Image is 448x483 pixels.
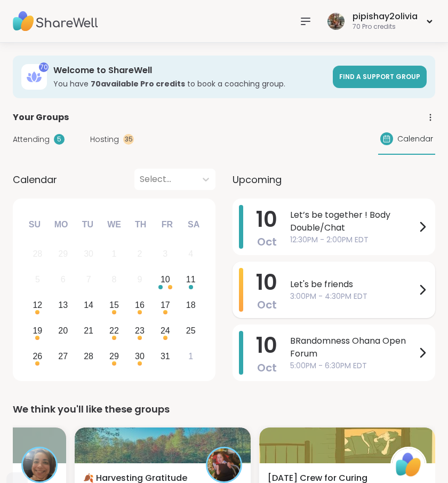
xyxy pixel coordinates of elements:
[207,448,241,481] img: Jasmine95
[58,247,68,261] div: 29
[290,335,416,360] span: BRandomness Ohana Open Forum
[392,448,425,481] img: ShareWell
[84,247,93,261] div: 30
[123,134,134,145] div: 35
[23,213,46,236] div: Su
[33,323,42,338] div: 19
[52,319,75,342] div: Choose Monday, October 20th, 2025
[256,330,277,360] span: 10
[339,72,420,81] span: Find a support group
[58,349,68,363] div: 27
[154,294,177,317] div: Choose Friday, October 17th, 2025
[52,294,75,317] div: Choose Monday, October 13th, 2025
[135,349,145,363] div: 30
[103,268,126,291] div: Not available Wednesday, October 8th, 2025
[186,323,196,338] div: 25
[233,172,282,187] span: Upcoming
[77,294,100,317] div: Choose Tuesday, October 14th, 2025
[33,298,42,312] div: 12
[26,319,49,342] div: Choose Sunday, October 19th, 2025
[58,298,68,312] div: 13
[58,323,68,338] div: 20
[84,349,93,363] div: 28
[129,243,151,266] div: Not available Thursday, October 2nd, 2025
[290,360,416,371] span: 5:00PM - 6:30PM EDT
[129,213,153,236] div: Th
[154,268,177,291] div: Choose Friday, October 10th, 2025
[52,345,75,368] div: Choose Monday, October 27th, 2025
[13,402,435,417] div: We think you'll like these groups
[353,22,418,31] div: 70 Pro credits
[77,345,100,368] div: Choose Tuesday, October 28th, 2025
[77,319,100,342] div: Choose Tuesday, October 21st, 2025
[188,349,193,363] div: 1
[35,272,40,287] div: 5
[257,360,277,375] span: Oct
[135,323,145,338] div: 23
[186,298,196,312] div: 18
[86,272,91,287] div: 7
[49,213,73,236] div: Mo
[103,319,126,342] div: Choose Wednesday, October 22nd, 2025
[161,349,170,363] div: 31
[84,323,93,338] div: 21
[290,278,416,291] span: Let's be friends
[52,268,75,291] div: Not available Monday, October 6th, 2025
[137,272,142,287] div: 9
[163,247,167,261] div: 3
[91,78,185,89] b: 70 available Pro credit s
[26,268,49,291] div: Not available Sunday, October 5th, 2025
[154,345,177,368] div: Choose Friday, October 31st, 2025
[290,209,416,234] span: Let’s be together ! Body Double/Chat
[102,213,126,236] div: We
[182,213,205,236] div: Sa
[26,345,49,368] div: Choose Sunday, October 26th, 2025
[179,268,202,291] div: Choose Saturday, October 11th, 2025
[135,298,145,312] div: 16
[84,298,93,312] div: 14
[33,349,42,363] div: 26
[76,213,99,236] div: Tu
[103,243,126,266] div: Not available Wednesday, October 1st, 2025
[39,62,49,72] div: 70
[154,319,177,342] div: Choose Friday, October 24th, 2025
[53,78,326,89] h3: You have to book a coaching group.
[90,134,119,145] span: Hosting
[327,13,345,30] img: pipishay2olivia
[257,234,277,249] span: Oct
[397,133,433,145] span: Calendar
[23,448,56,481] img: Monica2025
[256,204,277,234] span: 10
[179,319,202,342] div: Choose Saturday, October 25th, 2025
[13,172,57,187] span: Calendar
[61,272,66,287] div: 6
[109,298,119,312] div: 15
[155,213,179,236] div: Fr
[33,247,42,261] div: 28
[109,349,119,363] div: 29
[154,243,177,266] div: Not available Friday, October 3rd, 2025
[290,291,416,302] span: 3:00PM - 4:30PM EDT
[256,267,277,297] span: 10
[188,247,193,261] div: 4
[52,243,75,266] div: Not available Monday, September 29th, 2025
[129,319,151,342] div: Choose Thursday, October 23rd, 2025
[161,272,170,287] div: 10
[186,272,196,287] div: 11
[103,345,126,368] div: Choose Wednesday, October 29th, 2025
[129,268,151,291] div: Not available Thursday, October 9th, 2025
[13,111,69,124] span: Your Groups
[25,241,203,369] div: month 2025-10
[129,345,151,368] div: Choose Thursday, October 30th, 2025
[179,294,202,317] div: Choose Saturday, October 18th, 2025
[26,294,49,317] div: Choose Sunday, October 12th, 2025
[54,134,65,145] div: 5
[77,243,100,266] div: Not available Tuesday, September 30th, 2025
[137,247,142,261] div: 2
[179,345,202,368] div: Choose Saturday, November 1st, 2025
[109,323,119,338] div: 22
[179,243,202,266] div: Not available Saturday, October 4th, 2025
[103,294,126,317] div: Choose Wednesday, October 15th, 2025
[112,247,117,261] div: 1
[13,134,50,145] span: Attending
